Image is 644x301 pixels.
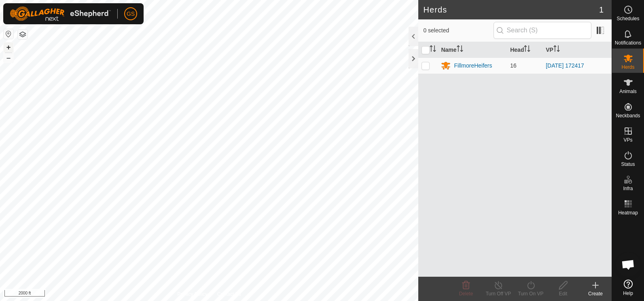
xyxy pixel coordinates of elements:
p-sorticon: Activate to sort [457,47,463,53]
div: FillmoreHeifers [454,61,492,70]
div: Edit [547,290,579,297]
div: Create [579,290,612,297]
span: 0 selected [423,26,493,35]
span: VPs [623,138,632,142]
h2: Herds [423,5,599,15]
span: 1 [599,4,604,16]
span: Delete [459,291,473,297]
p-sorticon: Activate to sort [430,47,436,53]
span: Infra [623,186,633,191]
button: + [4,42,13,52]
span: GS [127,10,135,18]
span: Animals [619,89,637,94]
button: – [4,53,13,63]
p-sorticon: Activate to sort [553,47,560,53]
button: Map Layers [18,30,28,39]
input: Search (S) [494,22,591,39]
span: Herds [621,65,634,70]
span: 16 [510,62,517,69]
a: [DATE] 172417 [546,62,584,69]
a: Privacy Policy [177,290,208,298]
a: Help [612,276,644,299]
span: Notifications [615,40,641,45]
button: Reset Map [4,29,13,39]
span: Heatmap [618,210,638,215]
span: Neckbands [616,113,640,118]
div: Turn Off VP [482,290,515,297]
th: VP [542,42,612,58]
img: Gallagher Logo [10,6,111,21]
div: Open chat [616,252,640,277]
p-sorticon: Activate to sort [524,47,530,53]
a: Contact Us [217,290,241,298]
span: Status [621,162,635,167]
th: Name [438,42,507,58]
span: Help [623,291,633,296]
div: Turn On VP [515,290,547,297]
span: Schedules [616,16,639,21]
th: Head [507,42,542,58]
